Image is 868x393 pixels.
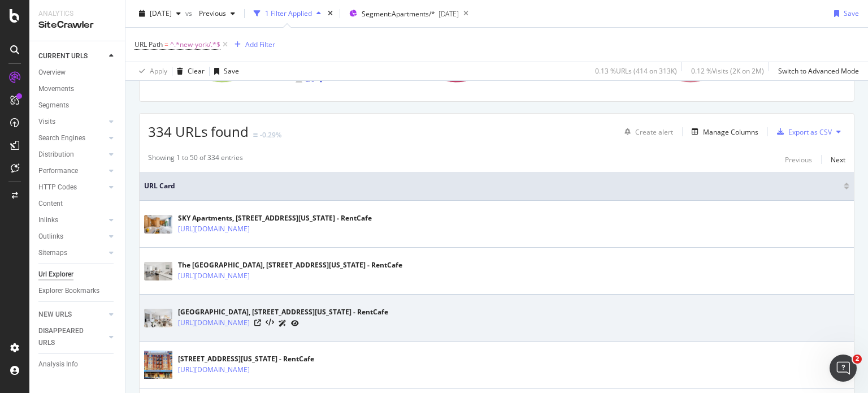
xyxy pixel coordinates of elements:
span: URL Path [134,40,163,49]
button: Previous [194,5,240,23]
div: Distribution [38,149,74,161]
a: CURRENT URLS [38,50,106,62]
a: Content [38,198,117,210]
button: [DATE] [134,5,185,23]
button: Previous [785,153,812,166]
div: NEW URLS [38,309,72,321]
div: times [325,8,335,19]
iframe: Intercom live chat [830,355,857,382]
div: Segments [38,100,69,111]
a: URL Inspection [291,317,299,329]
div: 1 Filter Applied [265,8,312,18]
div: [GEOGRAPHIC_DATA], [STREET_ADDRESS][US_STATE] - RentCafe [178,307,388,317]
span: vs [185,8,194,18]
img: main image [144,215,172,234]
button: Export as CSV [772,123,832,141]
button: Segment:Apartments/*[DATE] [345,5,459,23]
div: Inlinks [38,214,58,226]
span: ^.*new-york/.*$ [170,37,220,53]
button: Apply [134,62,167,80]
img: main image [144,262,172,280]
span: Previous [194,8,226,18]
span: = [164,40,168,49]
a: [URL][DOMAIN_NAME] [178,364,250,375]
div: Export as CSV [788,127,832,137]
div: 0.12 % Visits ( 2K on 2M ) [691,66,764,76]
div: Analytics [38,9,116,19]
a: Segments [38,100,117,111]
div: Sitemaps [38,247,67,259]
a: Sitemaps [38,247,106,259]
div: Performance [38,165,78,177]
a: Search Engines [38,132,106,144]
div: The [GEOGRAPHIC_DATA], [STREET_ADDRESS][US_STATE] - RentCafe [178,260,402,270]
a: Overview [38,67,117,79]
text: 1/3 [305,75,315,83]
div: Outlinks [38,231,63,243]
a: HTTP Codes [38,182,106,193]
button: Save [210,62,239,80]
div: Next [831,155,845,165]
span: URL Card [144,181,841,191]
div: Save [844,8,859,18]
div: Explorer Bookmarks [38,285,99,297]
button: Add Filter [230,38,275,51]
div: [STREET_ADDRESS][US_STATE] - RentCafe [178,354,314,364]
a: Performance [38,165,106,177]
div: SiteCrawler [38,19,116,32]
a: [URL][DOMAIN_NAME] [178,270,250,282]
a: Visit Online Page [254,319,261,326]
span: 2025 Aug. 20th [150,8,172,18]
img: Equal [253,133,258,137]
div: Save [224,66,239,76]
div: Analysis Info [38,359,78,370]
span: Segment: Apartments/* [362,9,435,19]
a: DISAPPEARED URLS [38,325,106,349]
span: 334 URLs found [148,122,249,141]
button: Save [830,5,859,23]
a: [URL][DOMAIN_NAME] [178,317,250,329]
a: Analysis Info [38,359,117,370]
div: CURRENT URLS [38,50,88,62]
button: Create alert [620,123,673,141]
img: main image [144,309,172,327]
div: Previous [785,155,812,165]
a: Explorer Bookmarks [38,285,117,297]
span: 2 [853,355,862,364]
a: Inlinks [38,214,106,226]
a: Movements [38,83,117,95]
div: Movements [38,83,74,95]
div: Url Explorer [38,269,73,280]
button: Manage Columns [687,125,758,139]
div: -0.29% [260,130,281,140]
div: [DATE] [439,9,459,19]
div: Content [38,198,63,210]
div: HTTP Codes [38,182,77,193]
div: Showing 1 to 50 of 334 entries [148,153,243,166]
a: NEW URLS [38,309,106,321]
div: Visits [38,116,55,128]
div: 0.13 % URLs ( 414 on 313K ) [595,66,677,76]
div: Manage Columns [703,127,758,137]
a: Visits [38,116,106,128]
div: Apply [150,66,167,76]
button: View HTML Source [266,319,274,327]
button: Clear [172,62,205,80]
div: Clear [188,66,205,76]
button: 1 Filter Applied [249,5,325,23]
div: Switch to Advanced Mode [778,66,859,76]
a: Url Explorer [38,269,117,280]
div: SKY Apartments, [STREET_ADDRESS][US_STATE] - RentCafe [178,213,372,223]
div: Overview [38,67,66,79]
div: Search Engines [38,132,85,144]
a: [URL][DOMAIN_NAME] [178,223,250,235]
div: DISAPPEARED URLS [38,325,96,349]
img: main image [144,349,172,381]
div: Create alert [635,127,673,137]
a: Distribution [38,149,106,161]
a: Outlinks [38,231,106,243]
button: Next [831,153,845,166]
div: Add Filter [245,40,275,49]
button: Switch to Advanced Mode [774,62,859,80]
a: AI Url Details [279,317,287,329]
